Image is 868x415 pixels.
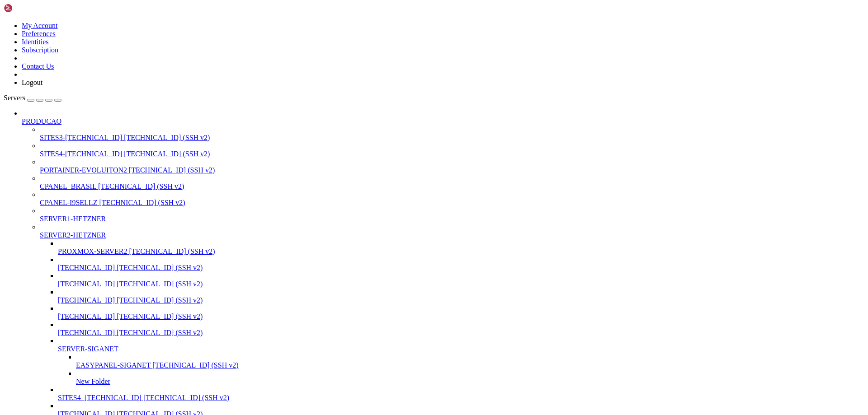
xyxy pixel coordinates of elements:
a: [TECHNICAL_ID] [TECHNICAL_ID] (SSH v2) [58,312,864,321]
img: Shellngn [4,4,56,13]
li: PROXMOX-SERVER2 [TECHNICAL_ID] (SSH v2) [58,239,864,256]
span: SERVER-SIGANET [58,345,118,353]
a: Identities [22,38,49,46]
a: Preferences [22,30,56,37]
li: New Folder [76,369,864,386]
li: SITES4-[TECHNICAL_ID] [TECHNICAL_ID] (SSH v2) [40,142,864,158]
span: SERVER1-HETZNER [40,215,106,223]
span: [TECHNICAL_ID] [58,296,115,304]
li: PORTAINER-EVOLUITON2 [TECHNICAL_ID] (SSH v2) [40,158,864,174]
a: CPANEL_BRASIL [TECHNICAL_ID] (SSH v2) [40,182,864,191]
span: [TECHNICAL_ID] (SSH v2) [117,312,203,320]
a: SITES3-[TECHNICAL_ID] [TECHNICAL_ID] (SSH v2) [40,134,864,142]
span: [TECHNICAL_ID] (SSH v2) [143,394,229,401]
li: SERVER1-HETZNER [40,207,864,223]
span: [TECHNICAL_ID] [58,312,115,320]
li: CPANEL-I9SELLZ [TECHNICAL_ID] (SSH v2) [40,191,864,207]
li: [TECHNICAL_ID] [TECHNICAL_ID] (SSH v2) [58,321,864,337]
a: New Folder [76,378,864,386]
a: SITES4_[TECHNICAL_ID] [TECHNICAL_ID] (SSH v2) [58,394,864,402]
span: New Folder [76,378,110,385]
li: SITES3-[TECHNICAL_ID] [TECHNICAL_ID] (SSH v2) [40,126,864,142]
span: [TECHNICAL_ID] (SSH v2) [98,182,184,190]
a: My Account [22,22,58,29]
span: [TECHNICAL_ID] [58,264,115,271]
li: [TECHNICAL_ID] [TECHNICAL_ID] (SSH v2) [58,256,864,272]
span: [TECHNICAL_ID] (SSH v2) [152,361,238,369]
span: [TECHNICAL_ID] (SSH v2) [117,280,203,288]
a: Logout [22,79,42,86]
a: EASYPANEL-SIGANET [TECHNICAL_ID] (SSH v2) [76,361,864,369]
li: CPANEL_BRASIL [TECHNICAL_ID] (SSH v2) [40,174,864,191]
span: [TECHNICAL_ID] (SSH v2) [129,247,215,255]
span: CPANEL-I9SELLZ [40,199,97,206]
span: SITES3-[TECHNICAL_ID] [40,134,122,141]
a: Servers [4,94,61,102]
span: [TECHNICAL_ID] [58,280,115,288]
a: [TECHNICAL_ID] [TECHNICAL_ID] (SSH v2) [58,280,864,288]
span: [TECHNICAL_ID] (SSH v2) [99,199,185,206]
a: SERVER1-HETZNER [40,215,864,223]
span: [TECHNICAL_ID] (SSH v2) [117,296,203,304]
span: SERVER2-HETZNER [40,231,106,239]
a: Contact Us [22,62,54,70]
a: CPANEL-I9SELLZ [TECHNICAL_ID] (SSH v2) [40,199,864,207]
a: SITES4-[TECHNICAL_ID] [TECHNICAL_ID] (SSH v2) [40,150,864,158]
a: [TECHNICAL_ID] [TECHNICAL_ID] (SSH v2) [58,296,864,304]
li: [TECHNICAL_ID] [TECHNICAL_ID] (SSH v2) [58,304,864,321]
li: EASYPANEL-SIGANET [TECHNICAL_ID] (SSH v2) [76,353,864,369]
a: [TECHNICAL_ID] [TECHNICAL_ID] (SSH v2) [58,264,864,272]
span: PORTAINER-EVOLUITON2 [40,166,127,174]
a: SERVER-SIGANET [58,345,864,353]
span: [TECHNICAL_ID] (SSH v2) [124,150,210,158]
span: SITES4_[TECHNICAL_ID] [58,394,142,401]
span: Servers [4,94,25,102]
a: [TECHNICAL_ID] [TECHNICAL_ID] (SSH v2) [58,329,864,337]
li: [TECHNICAL_ID] [TECHNICAL_ID] (SSH v2) [58,272,864,288]
a: PORTAINER-EVOLUITON2 [TECHNICAL_ID] (SSH v2) [40,166,864,174]
a: SERVER2-HETZNER [40,231,864,239]
span: [TECHNICAL_ID] (SSH v2) [117,264,203,271]
li: [TECHNICAL_ID] [TECHNICAL_ID] (SSH v2) [58,288,864,304]
li: SITES4_[TECHNICAL_ID] [TECHNICAL_ID] (SSH v2) [58,386,864,402]
span: [TECHNICAL_ID] [58,329,115,336]
span: EASYPANEL-SIGANET [76,361,151,369]
span: [TECHNICAL_ID] (SSH v2) [117,329,203,336]
span: SITES4-[TECHNICAL_ID] [40,150,122,158]
a: PRODUCAO [22,117,864,126]
a: PROXMOX-SERVER2 [TECHNICAL_ID] (SSH v2) [58,247,864,256]
a: Subscription [22,46,58,54]
span: [TECHNICAL_ID] (SSH v2) [129,166,215,174]
span: PROXMOX-SERVER2 [58,247,127,255]
li: SERVER-SIGANET [58,337,864,386]
span: CPANEL_BRASIL [40,182,96,190]
span: [TECHNICAL_ID] (SSH v2) [124,134,210,141]
span: PRODUCAO [22,117,61,125]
